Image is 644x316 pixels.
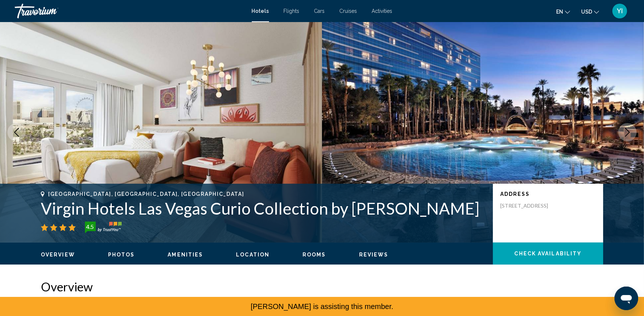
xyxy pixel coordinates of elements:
[7,123,26,141] button: Previous image
[108,251,135,258] button: Photos
[515,251,582,257] span: Check Availability
[41,199,486,218] h1: Virgin Hotels Las Vegas Curio Collection by [PERSON_NAME]
[303,251,326,258] button: Rooms
[359,251,389,258] button: Reviews
[41,251,75,258] button: Overview
[340,8,357,14] a: Cruises
[48,191,244,197] span: [GEOGRAPHIC_DATA], [GEOGRAPHIC_DATA], [GEOGRAPHIC_DATA]
[500,202,559,209] p: [STREET_ADDRESS]
[581,9,592,15] span: USD
[556,6,570,17] button: Change language
[618,123,637,141] button: Next image
[303,252,326,258] span: Rooms
[236,252,269,258] span: Location
[83,222,97,231] div: 4.5
[41,252,75,258] span: Overview
[252,8,269,14] a: Hotels
[236,251,269,258] button: Location
[85,222,122,233] img: trustyou-badge-hor.svg
[493,243,603,265] button: Check Availability
[615,287,638,310] iframe: Button to launch messaging window
[359,252,389,258] span: Reviews
[500,191,596,197] p: Address
[168,252,203,258] span: Amenities
[581,6,599,17] button: Change currency
[610,3,629,19] button: User Menu
[314,8,325,14] a: Cars
[251,302,393,310] span: [PERSON_NAME] is assisting this member.
[168,251,203,258] button: Amenities
[15,4,244,18] a: Travorium
[556,9,563,15] span: en
[108,252,135,258] span: Photos
[284,8,300,14] a: Flights
[41,279,603,294] h2: Overview
[372,8,393,14] a: Activities
[617,7,623,15] span: YI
